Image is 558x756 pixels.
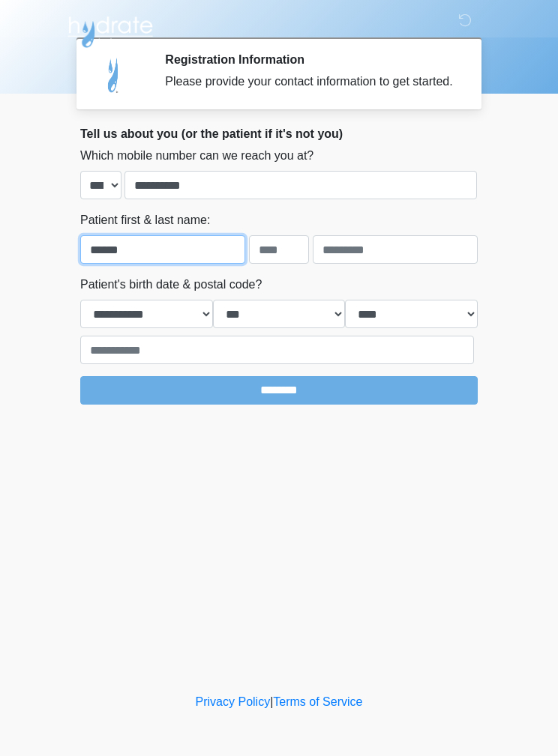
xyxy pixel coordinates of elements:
a: Terms of Service [273,695,362,708]
a: | [270,695,273,708]
label: Patient first & last name: [80,211,210,229]
label: Which mobile number can we reach you at? [80,147,313,165]
a: Privacy Policy [196,695,271,708]
div: Please provide your contact information to get started. [165,73,455,91]
h2: Tell us about you (or the patient if it's not you) [80,127,478,141]
img: Agent Avatar [91,52,136,97]
img: Hydrate IV Bar - Flagstaff Logo [65,11,155,49]
label: Patient's birth date & postal code? [80,276,262,294]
